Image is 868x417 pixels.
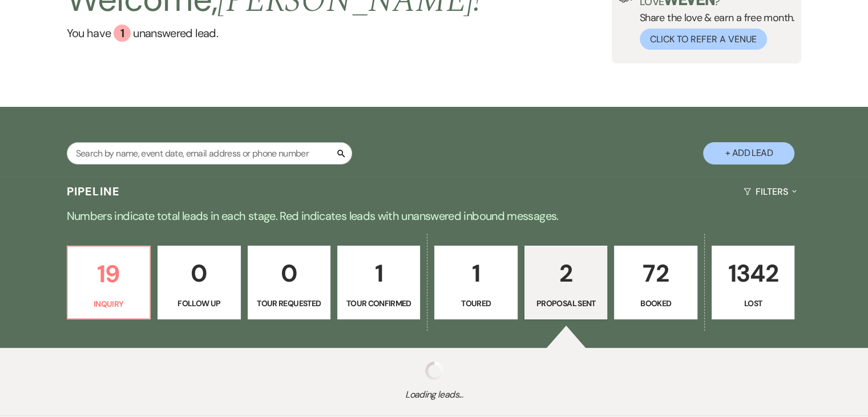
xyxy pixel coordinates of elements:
a: 0Follow Up [158,246,240,320]
a: 1Tour Confirmed [337,246,420,320]
p: 2 [532,254,600,292]
p: 19 [75,255,143,293]
p: Tour Requested [255,297,323,310]
p: Booked [621,297,689,310]
button: Click to Refer a Venue [640,29,767,50]
a: 19Inquiry [67,246,151,320]
p: 0 [255,254,323,292]
p: 0 [165,254,233,292]
img: loading spinner [425,362,443,380]
a: 1Toured [434,246,517,320]
div: 1 [114,25,131,42]
p: Tour Confirmed [345,297,413,310]
p: Proposal Sent [532,297,600,310]
button: + Add Lead [703,142,794,165]
p: Numbers indicate total leads in each stage. Red indicates leads with unanswered inbound messages. [23,207,845,225]
a: You have 1 unanswered lead. [67,25,482,42]
p: 1 [442,254,510,292]
p: 1 [345,254,413,292]
a: 0Tour Requested [248,246,330,320]
p: 1342 [719,254,787,292]
p: Lost [719,297,787,310]
button: Filters [739,177,801,207]
a: 72Booked [614,246,697,320]
a: 2Proposal Sent [524,246,607,320]
a: 1342Lost [712,246,794,320]
p: 72 [621,254,689,292]
span: Loading leads... [43,388,825,402]
p: Toured [442,297,510,310]
p: Follow Up [165,297,233,310]
input: Search by name, event date, email address or phone number [67,142,352,165]
p: Inquiry [75,298,143,310]
h3: Pipeline [67,183,120,199]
